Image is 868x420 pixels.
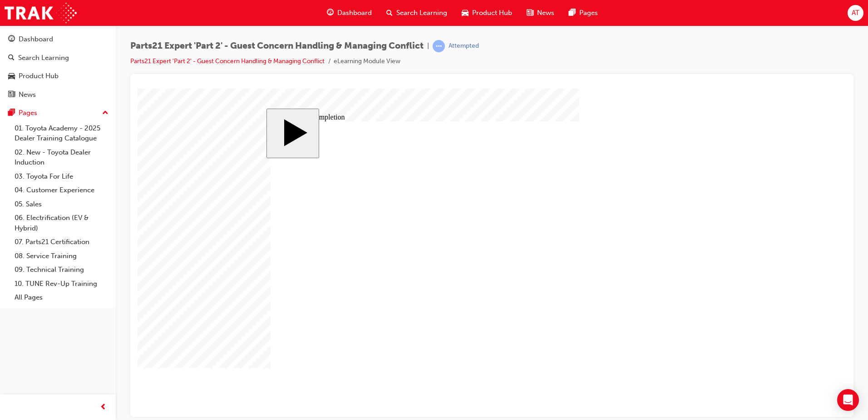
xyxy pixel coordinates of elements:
a: 09. Technical Training [11,263,112,277]
span: News [537,8,554,18]
button: AT [848,5,863,21]
span: Product Hub [472,8,512,18]
span: Parts21 Expert 'Part 2' - Guest Concern Handling & Managing Conflict [130,41,424,51]
button: Pages [4,105,112,121]
a: search-iconSearch Learning [379,4,454,22]
span: learningRecordVerb_ATTEMPT-icon [433,40,445,52]
a: All Pages [11,290,112,305]
span: AT [852,8,859,18]
div: Expert | Cluster 2 Start Course [129,20,580,309]
span: Pages [579,8,598,18]
span: Search Learning [396,8,447,18]
a: Parts21 Expert 'Part 2' - Guest Concern Handling & Managing Conflict [130,57,325,65]
a: 06. Electrification (EV & Hybrid) [11,211,112,235]
a: News [4,86,112,103]
div: Open Intercom Messenger [837,389,859,411]
a: 02. New - Toyota Dealer Induction [11,145,112,170]
span: guage-icon [8,35,15,44]
span: car-icon [462,7,469,19]
a: 10. TUNE Rev-Up Training [11,277,112,291]
span: search-icon [386,7,393,19]
div: Dashboard [19,34,53,45]
span: up-icon [102,107,108,119]
a: news-iconNews [519,4,562,22]
div: Search Learning [18,53,69,63]
button: DashboardSearch LearningProduct HubNews [4,29,112,105]
span: | [427,41,429,51]
a: 04. Customer Experience [11,183,112,197]
a: 07. Parts21 Certification [11,235,112,249]
img: Trak [5,3,77,23]
span: Dashboard [337,8,372,18]
span: car-icon [8,72,15,80]
div: Attempted [449,42,479,50]
span: prev-icon [100,402,107,413]
a: guage-iconDashboard [320,4,379,22]
span: news-icon [527,7,533,19]
span: news-icon [8,91,15,99]
span: pages-icon [569,7,576,19]
a: Product Hub [4,68,112,85]
a: car-iconProduct Hub [454,4,519,22]
span: guage-icon [327,7,334,19]
span: search-icon [8,54,15,62]
div: Product Hub [19,71,59,81]
a: pages-iconPages [562,4,605,22]
a: Dashboard [4,31,112,48]
div: News [19,90,36,100]
div: Pages [19,108,37,118]
a: 01. Toyota Academy - 2025 Dealer Training Catalogue [11,121,112,145]
a: 05. Sales [11,197,112,211]
a: 03. Toyota For Life [11,170,112,184]
a: Search Learning [4,50,112,66]
a: 08. Service Training [11,249,112,263]
span: pages-icon [8,109,15,117]
button: Start [129,20,182,70]
li: eLearning Module View [334,56,400,67]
